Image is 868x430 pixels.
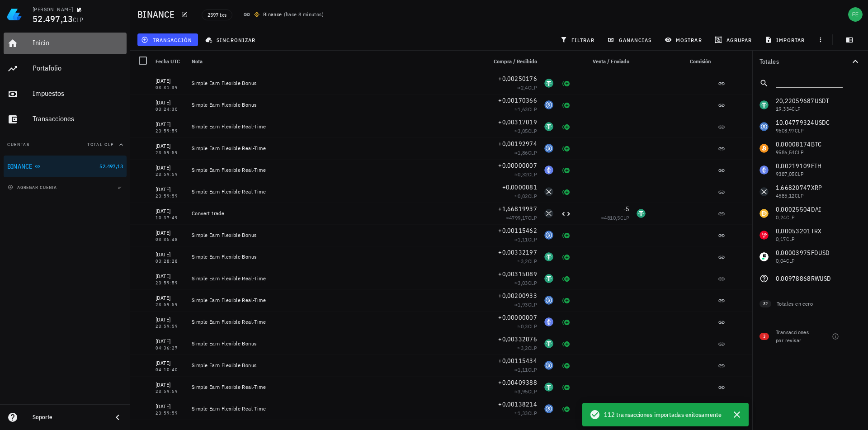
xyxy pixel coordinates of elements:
span: ganancias [609,36,651,43]
span: +0,00409388 [498,378,537,387]
span: ≈ [514,106,537,113]
div: USDC-icon [544,144,553,153]
span: +0,00192974 [498,140,537,148]
div: Simple Earn Flexible Bonus [192,80,479,87]
span: 52.497,13 [33,13,73,25]
span: 3 [763,333,765,340]
div: USDT-icon [544,122,553,131]
div: Simple Earn Flexible Real-Time [192,297,479,304]
div: USDT-icon [544,252,553,261]
span: 1,11 [518,236,528,243]
div: [DATE] [156,207,184,216]
a: Impuestos [4,83,127,105]
div: USDC-icon [544,361,553,370]
span: CLP [528,193,537,199]
span: CLP [528,345,537,351]
div: Totales [759,58,850,65]
span: 1,63 [518,106,528,113]
div: 04:36:27 [156,346,184,350]
span: CLP [528,410,537,416]
button: agregar cuenta [5,183,61,192]
span: CLP [620,214,629,221]
span: sincronizar [207,36,255,43]
div: Simple Earn Flexible Real-Time [192,318,479,326]
div: Portafolio [33,64,123,72]
span: 0,32 [518,171,528,178]
button: agrupar [711,33,757,46]
span: ≈ [514,171,537,178]
button: Totales [752,51,868,72]
span: Compra / Recibido [494,58,537,65]
span: +0,00332197 [498,248,537,256]
span: 0,3 [521,323,528,330]
div: Simple Earn Flexible Bonus [192,101,479,109]
div: [DATE] [156,337,184,346]
span: +0,00200933 [498,292,537,300]
span: 1,11 [518,366,528,373]
span: 112 transacciones importadas exitosamente [604,410,722,420]
div: 23:59:59 [156,172,184,177]
span: CLP [528,171,537,178]
div: [DATE] [156,76,184,85]
div: [DATE] [156,120,184,129]
div: [DATE] [156,359,184,368]
button: CuentasTotal CLP [4,134,127,156]
span: +1,66819937 [498,205,537,213]
div: Simple Earn Flexible Real-Time [192,188,479,195]
div: 23:59:59 [156,281,184,285]
a: BINANCE 52.497,13 [4,156,127,177]
button: importar [761,33,811,46]
div: Venta / Enviado [575,51,633,72]
span: CLP [528,388,537,395]
div: [DATE] [156,250,184,259]
span: CLP [528,323,537,330]
div: USDT-icon [544,383,553,392]
span: Nota [192,58,203,65]
div: 23:59:59 [156,129,184,133]
img: LedgiFi [7,7,22,22]
span: -5 [623,205,630,213]
div: 03:31:39 [156,85,184,90]
span: 3,95 [518,388,528,395]
span: +0,00317019 [498,118,537,126]
span: +0,00000007 [498,313,537,321]
h1: BINANCE [137,7,178,22]
div: [DATE] [156,272,184,281]
div: [DATE] [156,402,184,411]
span: +0,0000081 [502,183,538,191]
span: agrupar [717,36,752,43]
span: CLP [528,106,537,113]
div: Simple Earn Flexible Bonus [192,253,479,260]
span: ≈ [514,149,537,156]
span: 1,93 [518,301,528,308]
div: [DATE] [156,142,184,151]
div: 10:37:49 [156,216,184,220]
div: 23:59:59 [156,389,184,394]
div: Simple Earn Flexible Real-Time [192,145,479,152]
div: Compra / Recibido [483,51,541,72]
div: Nota [188,51,483,72]
span: agregar cuenta [9,184,57,190]
div: [DATE] [156,98,184,107]
span: +0,00170366 [498,96,537,104]
div: Totales en cero [777,300,843,308]
span: 2597 txs [208,10,226,20]
span: transacción [143,36,192,43]
button: sincronizar [202,33,261,46]
span: +0,00000007 [498,422,537,430]
span: ≈ [514,279,537,286]
span: ≈ [514,388,537,395]
span: 4799,17 [509,214,528,221]
div: avatar [848,7,863,22]
div: 04:10:40 [156,368,184,372]
span: 3,2 [521,258,528,265]
span: CLP [73,16,83,24]
div: USDC-icon [544,100,553,109]
div: 23:59:59 [156,324,184,329]
div: USDT-icon [637,209,646,218]
div: Simple Earn Flexible Real-Time [192,166,479,174]
span: 3,05 [518,128,528,134]
span: 0,02 [518,193,528,199]
span: ≈ [514,128,537,134]
span: ≈ [518,84,537,91]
